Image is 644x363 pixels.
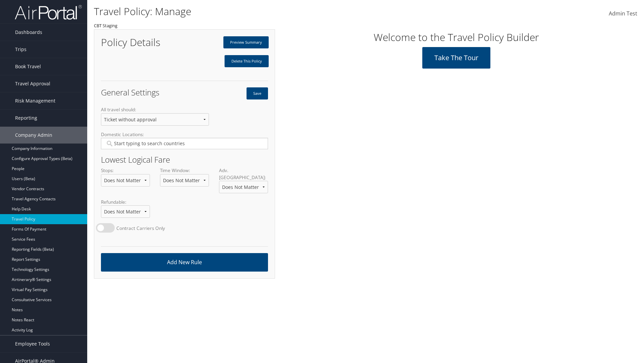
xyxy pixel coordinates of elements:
[15,75,50,92] span: Travel Approval
[101,199,150,223] label: Refundable:
[94,23,117,29] small: CBT Staging
[223,36,269,48] a: Preview Summary
[94,4,456,18] h1: Travel Policy: Manage
[116,225,165,232] label: Contract Carriers Only
[101,174,150,187] select: Stops:
[15,24,42,41] span: Dashboards
[224,55,269,67] a: Delete This Policy
[15,41,26,58] span: Trips
[101,167,150,192] label: Stops:
[101,88,179,96] h2: General Settings
[101,205,150,218] select: Refundable:
[101,131,268,155] label: Domestic Locations:
[101,106,209,131] label: All travel should:
[609,10,637,17] span: Admin Test
[15,335,50,352] span: Employee Tools
[160,167,209,192] label: Time Window:
[609,3,637,24] a: Admin Test
[15,4,82,20] img: airportal-logo.png
[101,156,268,164] h2: Lowest Logical Fare
[15,110,37,126] span: Reporting
[160,174,209,187] select: Time Window:
[15,58,41,75] span: Book Travel
[15,127,52,144] span: Company Admin
[247,87,268,99] button: Save
[105,140,263,147] input: Domestic Locations:
[422,47,490,69] a: Take the tour
[101,113,209,126] select: All travel should:
[219,181,268,193] select: Adv. [GEOGRAPHIC_DATA]:
[219,167,268,199] label: Adv. [GEOGRAPHIC_DATA]:
[280,30,632,44] h1: Welcome to the Travel Policy Builder
[101,253,268,272] a: Add New Rule
[101,37,179,47] h1: Policy Details
[15,92,55,109] span: Risk Management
